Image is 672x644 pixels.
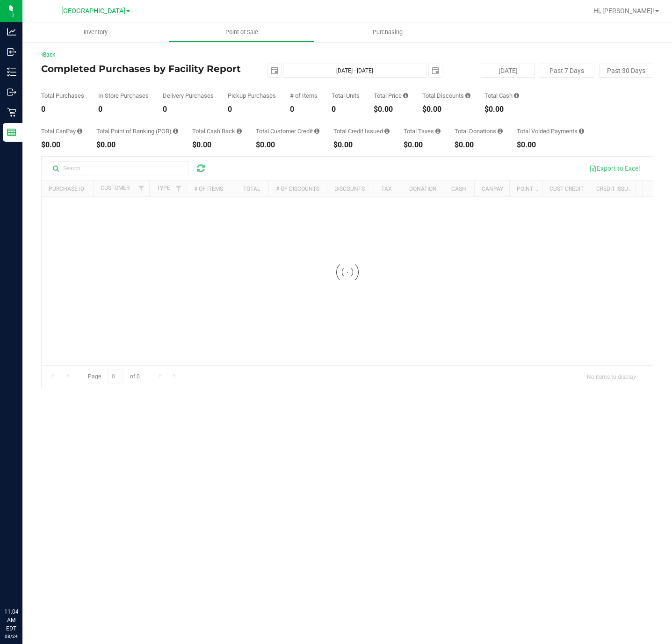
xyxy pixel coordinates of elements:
div: Total Discounts [422,93,470,99]
inline-svg: Retail [7,108,16,117]
i: Sum of the discount values applied to the all purchases in the date range. [465,93,470,99]
div: Total Credit Issued [333,128,390,134]
p: 11:04 AM EDT [4,608,18,633]
div: Total Price [374,93,408,99]
inline-svg: Inventory [7,67,16,77]
i: Sum of all voided payment transaction amounts, excluding tips and transaction fees, for all purch... [579,128,584,134]
div: Total Point of Banking (POB) [96,128,178,134]
p: 08/24 [4,633,18,640]
div: 0 [332,106,360,113]
div: $0.00 [517,141,584,149]
i: Sum of the successful, non-voided payments using account credit for all purchases in the date range. [314,128,319,134]
i: Sum of all account credit issued for all refunds from returned purchases in the date range. [384,128,390,134]
span: select [268,64,281,77]
i: Sum of the successful, non-voided point-of-banking payment transactions, both via payment termina... [173,128,178,134]
inline-svg: Inbound [7,47,16,57]
div: Total Purchases [41,93,84,99]
i: Sum of the successful, non-voided CanPay payment transactions for all purchases in the date range. [77,128,82,134]
div: $0.00 [41,141,82,149]
inline-svg: Reports [7,128,16,137]
inline-svg: Analytics [7,27,16,36]
button: Past 7 Days [540,64,594,78]
div: In Store Purchases [98,93,149,99]
div: Total CanPay [41,128,82,134]
a: Point of Sale [169,22,315,42]
span: select [429,64,442,77]
i: Sum of all round-up-to-next-dollar total price adjustments for all purchases in the date range. [498,128,503,134]
div: Total Customer Credit [256,128,319,134]
div: 0 [163,106,214,113]
div: $0.00 [96,141,178,149]
div: Total Voided Payments [517,128,584,134]
div: $0.00 [333,141,390,149]
div: 0 [228,106,276,113]
div: $0.00 [256,141,319,149]
div: $0.00 [422,106,470,113]
div: # of Items [290,93,318,99]
div: Total Taxes [404,128,441,134]
i: Sum of the successful, non-voided cash payment transactions for all purchases in the date range. ... [514,93,519,99]
span: Purchasing [360,28,415,36]
span: Inventory [71,28,120,36]
a: Back [41,51,55,58]
div: Total Cash Back [192,128,242,134]
div: $0.00 [404,141,441,149]
div: $0.00 [192,141,242,149]
div: $0.00 [374,106,408,113]
span: [GEOGRAPHIC_DATA] [61,7,125,15]
div: Total Cash [484,93,519,99]
inline-svg: Outbound [7,87,16,97]
div: $0.00 [455,141,503,149]
i: Sum of the cash-back amounts from rounded-up electronic payments for all purchases in the date ra... [237,128,242,134]
div: Delivery Purchases [163,93,214,99]
a: Purchasing [315,22,461,42]
i: Sum of the total prices of all purchases in the date range. [403,93,408,99]
div: Total Units [332,93,360,99]
div: Pickup Purchases [228,93,276,99]
div: $0.00 [484,106,519,113]
div: 0 [290,106,318,113]
div: 0 [98,106,149,113]
i: Sum of the total taxes for all purchases in the date range. [435,128,441,134]
a: Inventory [22,22,169,42]
div: Total Donations [455,128,503,134]
button: Past 30 Days [599,64,653,78]
button: [DATE] [481,64,535,78]
div: 0 [41,106,84,113]
span: Hi, [PERSON_NAME]! [593,7,654,14]
h4: Completed Purchases by Facility Report [41,64,245,74]
span: Point of Sale [213,28,271,36]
